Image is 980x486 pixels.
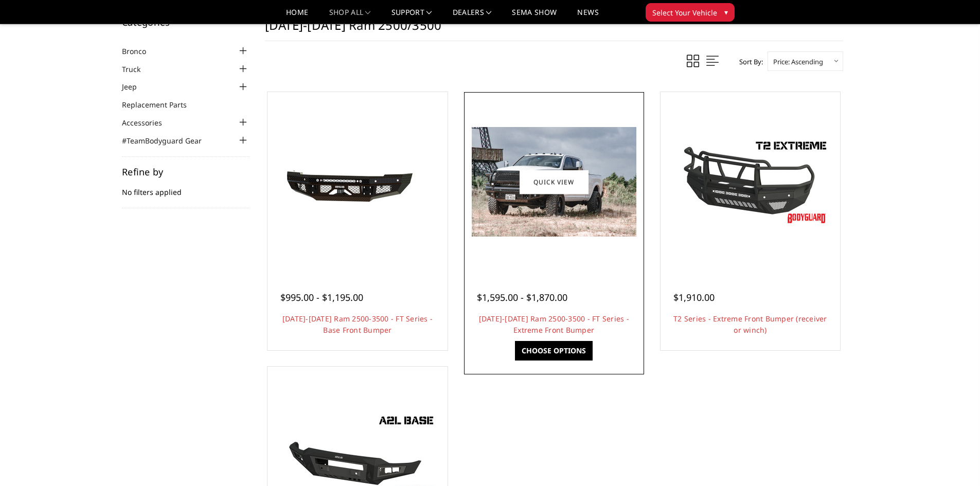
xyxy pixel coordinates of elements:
[265,17,843,41] h1: [DATE]-[DATE] Ram 2500/3500
[122,117,175,128] a: Accessories
[453,9,492,24] a: Dealers
[122,46,159,57] a: Bronco
[270,95,445,269] a: 2010-2018 Ram 2500-3500 - FT Series - Base Front Bumper 2010-2018 Ram 2500-3500 - FT Series - Bas...
[673,314,827,335] a: T2 Series - Extreme Front Bumper (receiver or winch)
[646,3,735,22] button: Select Your Vehicle
[479,314,629,335] a: [DATE]-[DATE] Ram 2500-3500 - FT Series - Extreme Front Bumper
[280,291,363,303] span: $995.00 - $1,195.00
[652,7,717,18] span: Select Your Vehicle
[663,95,838,269] a: T2 Series - Extreme Front Bumper (receiver or winch) T2 Series - Extreme Front Bumper (receiver o...
[734,54,763,69] label: Sort By:
[467,95,642,269] a: 2010-2018 Ram 2500-3500 - FT Series - Extreme Front Bumper 2010-2018 Ram 2500-3500 - FT Series - ...
[673,291,715,303] span: $1,910.00
[122,64,153,75] a: Truck
[577,9,598,24] a: News
[282,314,433,335] a: [DATE]-[DATE] Ram 2500-3500 - FT Series - Base Front Bumper
[122,17,250,27] h5: Categories
[520,170,589,194] a: Quick view
[122,81,150,92] a: Jeep
[929,437,980,486] iframe: Chat Widget
[286,9,308,24] a: Home
[391,9,432,24] a: Support
[472,127,636,237] img: 2010-2018 Ram 2500-3500 - FT Series - Extreme Front Bumper
[122,99,200,110] a: Replacement Parts
[122,167,250,208] div: No filters applied
[122,135,215,146] a: #TeamBodyguard Gear
[122,167,250,176] h5: Refine by
[724,7,728,17] span: ▾
[512,9,557,24] a: SEMA Show
[329,9,371,24] a: shop all
[515,341,593,361] a: Choose Options
[477,291,567,303] span: $1,595.00 - $1,870.00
